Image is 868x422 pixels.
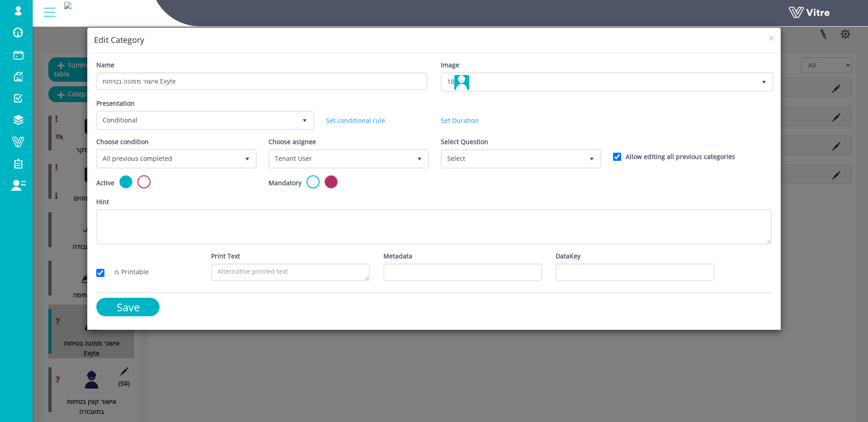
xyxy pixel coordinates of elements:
label: DataKey [556,251,580,261]
label: Select Question [441,137,488,147]
label: Mandatory [269,178,302,188]
label: Hint [96,197,109,207]
label: Presentation [96,98,135,108]
label: Choose asignee [269,137,316,147]
label: Metadata [383,251,412,261]
span: select [584,150,600,167]
h4: Edit Category [94,34,774,46]
label: Image [441,60,459,70]
span: select [411,150,428,167]
span: select [239,150,255,167]
label: Choose condition [96,137,149,147]
span: All previous completed [98,150,239,167]
button: Close [769,33,774,43]
span: × [769,32,774,44]
span: select [297,112,313,128]
label: Allow editing all previous categories [626,152,735,162]
a: Set conditional rule [326,116,385,125]
span: select [756,74,772,90]
span: Conditional [98,112,297,128]
input: Save [96,298,160,316]
img: WizardIcon10.png [454,75,469,90]
label: Active [96,178,114,188]
label: Name [96,60,114,70]
label: Is Printable [105,267,149,277]
span: 10 [442,74,756,90]
a: Set Duration [441,116,479,125]
span: Select [442,150,584,167]
label: Print Text [211,251,240,261]
span: Tenant User [270,150,411,167]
